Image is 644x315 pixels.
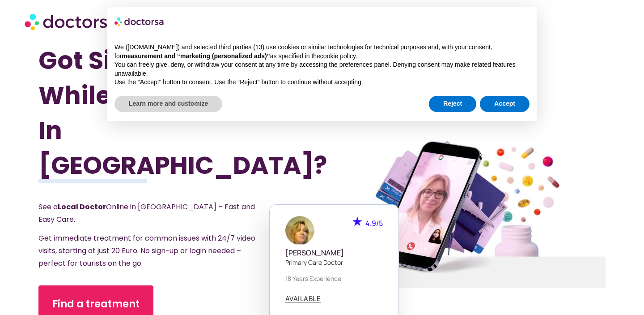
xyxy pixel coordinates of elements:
[38,202,255,224] span: See a Online in [GEOGRAPHIC_DATA] – Fast and Easy Care.
[285,249,383,257] h5: [PERSON_NAME]
[52,297,140,311] span: Find a treatment
[285,295,321,302] span: AVAILABLE
[285,274,383,283] p: 18 years experience
[114,60,530,78] p: You can freely give, deny, or withdraw your consent at any time by accessing the preferences pane...
[429,96,476,112] button: Reject
[58,202,106,212] strong: Local Doctor
[114,96,222,112] button: Learn more and customize
[38,43,280,183] h1: Got Sick While Traveling In [GEOGRAPHIC_DATA]?
[114,14,165,29] img: logo
[320,52,356,60] a: cookie policy
[365,218,383,228] span: 4.9/5
[38,233,255,268] span: Get immediate treatment for common issues with 24/7 video visits, starting at just 20 Euro. No si...
[285,258,383,267] p: Primary care doctor
[480,96,530,112] button: Accept
[285,295,321,302] a: AVAILABLE
[114,43,530,60] p: We ([DOMAIN_NAME]) and selected third parties (13) use cookies or similar technologies for techni...
[122,52,270,60] strong: measurement and “marketing (personalized ads)”
[114,78,530,87] p: Use the “Accept” button to consent. Use the “Reject” button to continue without accepting.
